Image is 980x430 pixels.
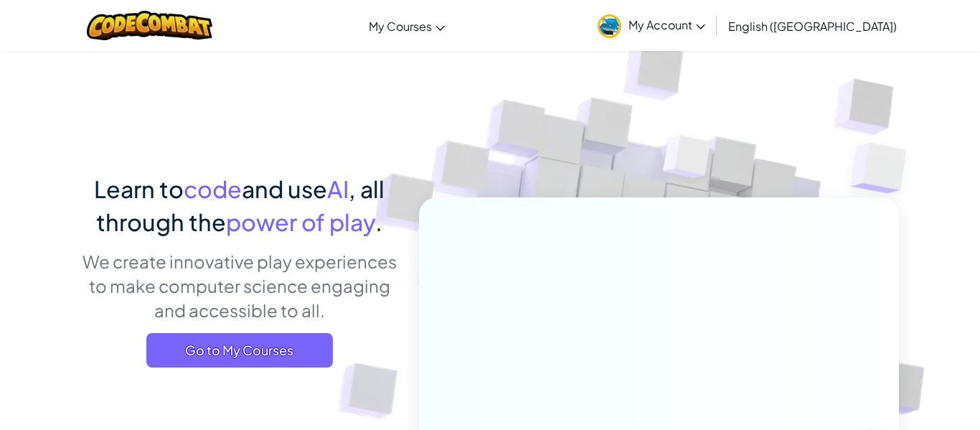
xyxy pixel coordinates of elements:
img: CodeCombat logo [87,11,212,40]
span: power of play [226,207,375,236]
span: . [375,207,382,236]
a: Go to My Courses [146,333,333,368]
span: Learn to [94,174,184,203]
img: Overlap cubes [636,107,740,214]
span: and use [242,174,327,203]
img: avatar [598,14,621,38]
span: My Account [628,17,705,32]
span: My Courses [369,19,432,34]
p: We create innovative play experiences to make computer science engaging and accessible to all. [81,249,397,322]
img: Overlap cubes [822,108,946,229]
a: My Account [590,3,712,48]
span: English ([GEOGRAPHIC_DATA]) [728,19,897,34]
span: code [184,174,242,203]
a: English ([GEOGRAPHIC_DATA]) [721,6,904,45]
span: AI [327,174,349,203]
a: My Courses [362,6,452,45]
